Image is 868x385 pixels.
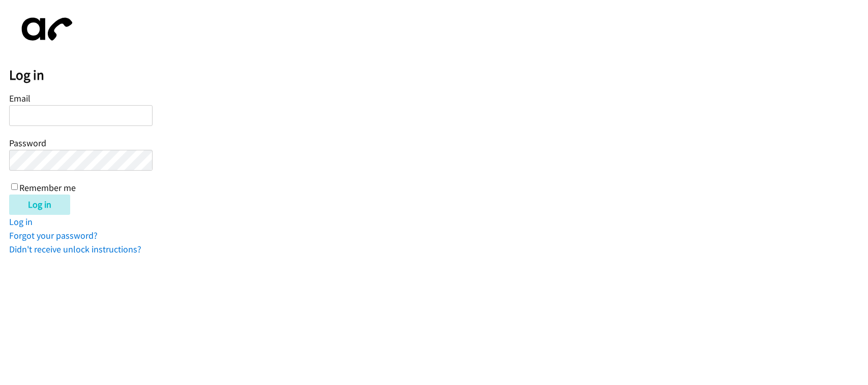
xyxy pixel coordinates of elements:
input: Log in [9,195,70,215]
label: Email [9,92,31,104]
label: Remember me [19,182,76,194]
a: Didn't receive unlock instructions? [9,243,141,255]
h2: Log in [9,67,868,84]
img: aphone-8a226864a2ddd6a5e75d1ebefc011f4aa8f32683c2d82f3fb0802fe031f96514.svg [9,9,80,49]
a: Log in [9,216,33,228]
label: Password [9,137,46,149]
a: Forgot your password? [9,230,98,241]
